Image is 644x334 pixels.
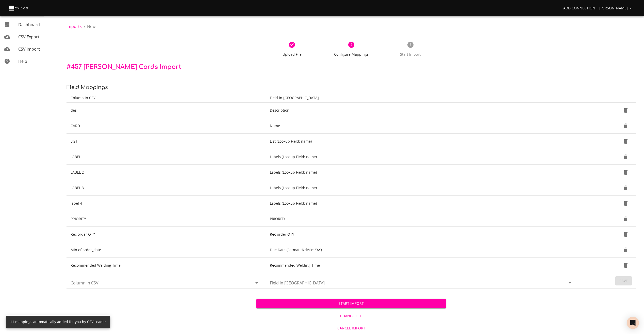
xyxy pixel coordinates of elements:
td: Description [266,103,579,118]
td: PRIORITY [266,211,579,227]
span: Add Connection [563,5,595,11]
td: Labels (Lookup Field: name) [266,165,579,180]
td: LABEL 2 [67,165,266,180]
th: Field in [GEOGRAPHIC_DATA] [266,93,579,103]
span: CSV Import [18,46,40,52]
a: Add Connection [561,4,597,13]
button: Delete [620,228,632,240]
button: Delete [620,182,632,194]
span: # 457 [PERSON_NAME] Cards Import [67,64,181,70]
td: Name [266,118,579,134]
td: LABEL 3 [67,180,266,196]
span: Dashboard [18,22,40,27]
td: Min of order_date [67,242,266,258]
button: Delete [620,135,632,147]
span: CSV Export [18,34,39,40]
td: Due Date (Format: %d/%m/%Y) [266,242,579,258]
button: Delete [620,197,632,209]
button: Open [566,279,573,286]
span: Field Mappings [67,84,108,90]
th: Column in CSV [67,93,266,103]
td: label 4 [67,196,266,211]
button: Delete [620,120,632,132]
img: CSV Loader [8,5,29,12]
button: Open [253,279,260,286]
li: › [84,23,85,29]
td: LABEL [67,149,266,165]
td: List (Lookup Field: name) [266,134,579,149]
span: [PERSON_NAME] [599,5,634,11]
td: Recommended Welding Time [266,258,579,273]
span: Start Import [383,52,438,57]
td: CARD [67,118,266,134]
span: Help [18,58,27,64]
button: Cancel Import [256,324,446,333]
td: des [67,103,266,118]
button: Change File [256,311,446,321]
button: Delete [620,104,632,116]
td: Rec order QTY [266,227,579,242]
td: LIST [67,134,266,149]
span: Start Import [260,300,442,307]
text: 3 [409,42,411,47]
button: Delete [620,244,632,256]
td: Labels (Lookup Field: name) [266,180,579,196]
td: Recommended Welding Time [67,258,266,273]
td: PRIORITY [67,211,266,227]
div: Open Intercom Messenger [627,317,639,329]
div: 11 mappings automatically added for you by CSV Loader [10,317,106,326]
text: 2 [350,42,352,47]
button: Delete [620,151,632,163]
button: Delete [620,213,632,225]
td: Rec order QTY [67,227,266,242]
td: Labels (Lookup Field: name) [266,149,579,165]
a: Imports [67,24,82,29]
span: Change File [258,313,444,319]
span: Upload File [265,52,320,57]
span: Configure Mappings [324,52,379,57]
td: Labels (Lookup Field: name) [266,196,579,211]
span: Cancel Import [258,325,444,331]
button: Start Import [256,299,446,308]
button: Delete [620,259,632,271]
button: [PERSON_NAME] [597,4,636,13]
p: New [87,23,95,29]
button: Delete [620,166,632,178]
